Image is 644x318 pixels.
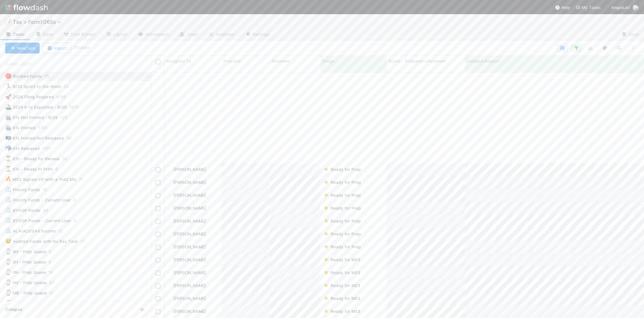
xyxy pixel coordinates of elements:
[173,193,206,198] span: [PERSON_NAME]
[5,227,56,235] div: ALA/ALV/SAX Income
[323,231,361,236] span: Ready for Prep
[156,283,160,288] input: Toggle Row Selected
[100,30,132,40] a: Layout
[5,124,35,132] div: K1s Printed
[173,231,206,236] span: [PERSON_NAME]
[43,206,55,214] span: 40
[167,218,172,224] img: avatar_d45d11ee-0024-4901-936f-9df0a9cc3b4e.png
[5,176,12,182] span: 🔥
[167,205,206,211] div: [PERSON_NAME]
[5,238,12,244] span: 😅
[5,19,12,25] span: 📝
[323,269,360,276] div: Ready for MS3
[156,232,160,237] input: Toggle Row Selected
[5,155,60,163] div: K1s - Ready for Review
[5,248,46,256] div: BH - Prep Queue
[5,72,42,80] div: Blocked Funds
[322,58,334,64] span: Stage
[323,179,361,185] div: Ready for Prep
[167,167,172,172] img: avatar_711f55b7-5a46-40da-996f-bc93b6b86381.png
[5,175,76,184] div: MS2 Signed off with a 1042 MA
[156,167,160,172] input: Toggle Row Selected
[5,300,12,306] span: ⌚
[79,175,90,184] span: 71
[74,217,83,225] span: 0
[132,30,174,40] a: Automation
[62,155,74,163] span: 30
[30,30,58,40] a: Data
[323,256,360,263] div: Ready for MS3
[5,103,67,111] div: 2024 K-1s Expected - 8/29
[167,243,206,250] div: [PERSON_NAME]
[632,5,639,11] img: avatar_45ea4894-10ca-450f-982d-dabe3bd75b0b.png
[167,282,206,289] div: [PERSON_NAME]
[167,257,172,262] img: avatar_d45d11ee-0024-4901-936f-9df0a9cc3b4e.png
[69,103,85,111] span: 1875
[223,58,241,64] span: Preparer
[323,166,361,173] div: Ready for Prep
[156,180,160,185] input: Toggle Row Selected
[5,31,25,37] span: Tasks
[5,217,71,225] div: BYOGP Funds - Current User
[167,192,206,198] div: [PERSON_NAME]
[5,218,12,223] span: ⏲️
[5,125,12,130] span: 🖨️
[555,4,570,11] div: Help
[5,237,78,245] div: Audited Funds with No Rec Task
[323,205,361,211] span: Ready for Prep
[167,269,206,276] div: [PERSON_NAME]
[167,205,172,211] img: avatar_711f55b7-5a46-40da-996f-bc93b6b86381.png
[5,268,46,276] div: FN - Prep Queue
[167,231,206,237] div: [PERSON_NAME]
[156,219,160,224] input: Toggle Row Selected
[5,114,12,120] span: 🖨️
[167,244,172,249] img: avatar_d45d11ee-0024-4901-936f-9df0a9cc3b4e.png
[5,228,12,234] span: ⏲️
[5,73,12,79] span: 🛑
[64,83,75,91] span: 52
[167,270,172,275] img: avatar_d45d11ee-0024-4901-936f-9df0a9cc3b4e.png
[5,94,12,99] span: 🚀
[5,206,41,214] div: BYOGP Funds
[156,59,160,64] input: Toggle All Rows Selected
[5,259,12,264] span: ⌚
[173,309,206,314] span: [PERSON_NAME]
[167,283,172,288] img: avatar_d45d11ee-0024-4901-936f-9df0a9cc3b4e.png
[323,282,360,289] div: Ready for MS3
[323,296,360,301] span: Ready for MS3
[5,269,12,275] span: ⌚
[42,144,57,153] span: 1721
[167,308,206,314] div: [PERSON_NAME]
[5,43,40,54] button: NewTask
[167,218,206,224] div: [PERSON_NAME]
[73,196,82,204] span: 0
[156,193,160,198] input: Toggle Row Selected
[323,218,361,224] div: Ready for Prep
[156,309,160,314] input: Toggle Row Selected
[49,279,61,287] span: 27
[5,187,12,192] span: ⏲️
[63,31,95,37] span: Flow Builder
[5,135,12,141] span: 📭
[66,134,78,142] span: 34
[167,179,206,185] div: [PERSON_NAME]
[323,283,360,288] span: Ready for MS3
[323,270,360,275] span: Ready for MS3
[5,186,40,194] div: Priority Funds
[575,5,601,10] span: My Tasks
[167,296,172,301] img: avatar_e41e7ae5-e7d9-4d8d-9f56-31b0d7a2f4fd.png
[167,193,172,198] img: avatar_711f55b7-5a46-40da-996f-bc93b6b86381.png
[323,193,361,198] span: Ready for Prep
[173,218,206,224] span: [PERSON_NAME]
[156,258,160,263] input: Toggle Row Selected
[173,296,206,301] span: [PERSON_NAME]
[173,167,206,172] span: [PERSON_NAME]
[5,279,47,287] div: HV - Prep Queue
[167,295,206,302] div: [PERSON_NAME]
[167,231,172,236] img: avatar_d45d11ee-0024-4901-936f-9df0a9cc3b4e.png
[5,84,12,89] span: 🏃
[5,104,12,110] span: 🚢
[167,256,206,263] div: [PERSON_NAME]
[173,205,206,211] span: [PERSON_NAME]
[323,205,361,211] div: Ready for Prep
